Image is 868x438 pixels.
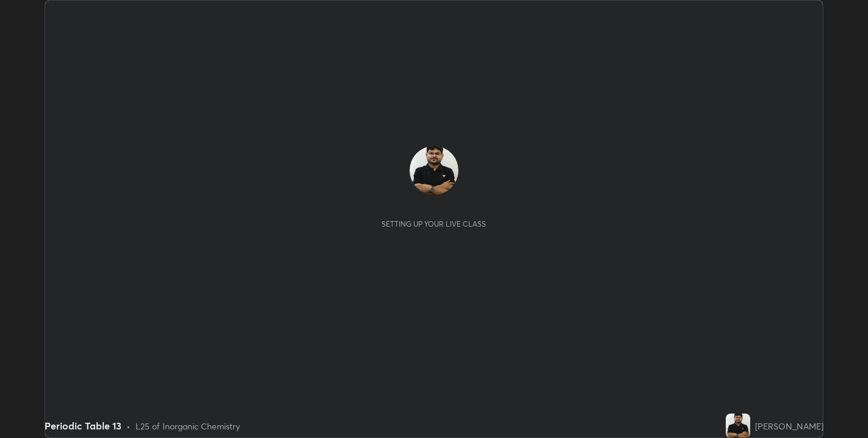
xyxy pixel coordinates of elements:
div: Setting up your live class [382,219,486,228]
div: L25 of Inorganic Chemistry [136,420,240,433]
img: d32c70f87a0b4f19b114348ebca7561d.jpg [726,414,750,438]
div: [PERSON_NAME] [755,420,823,433]
img: d32c70f87a0b4f19b114348ebca7561d.jpg [410,146,458,195]
div: Periodic Table 13 [45,418,121,433]
div: • [126,420,131,433]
